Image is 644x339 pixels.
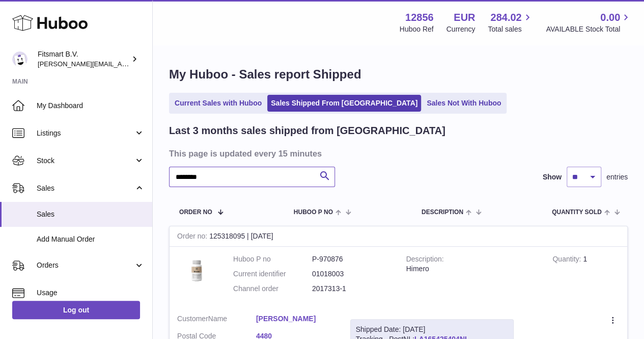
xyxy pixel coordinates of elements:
[454,11,475,24] strong: EUR
[356,325,508,334] div: Shipped Date: [DATE]
[312,269,391,279] dd: 01018003
[37,234,145,244] span: Add Manual Order
[37,156,134,166] span: Stock
[233,254,312,264] dt: Huboo P no
[169,66,628,83] h1: My Huboo - Sales report Shipped
[552,255,583,266] strong: Quantity
[600,11,620,24] span: 0.00
[37,184,134,193] span: Sales
[606,172,628,182] span: entries
[179,209,212,216] span: Order No
[267,95,421,112] a: Sales Shipped From [GEOGRAPHIC_DATA]
[405,11,434,24] strong: 12856
[446,24,475,34] div: Currency
[37,101,145,111] span: My Dashboard
[37,210,145,219] span: Sales
[294,209,333,216] span: Huboo P no
[169,124,445,138] h2: Last 3 months sales shipped from [GEOGRAPHIC_DATA]
[177,254,218,284] img: 128561711358723.png
[170,226,627,247] div: 125318095 | [DATE]
[169,148,625,159] h3: This page is updated every 15 minutes
[312,254,391,264] dd: P-970876
[38,60,204,68] span: [PERSON_NAME][EMAIL_ADDRESS][DOMAIN_NAME]
[546,11,632,34] a: 0.00 AVAILABLE Stock Total
[552,209,602,216] span: Quantity Sold
[488,11,533,34] a: 284.02 Total sales
[177,315,208,323] span: Customer
[233,269,312,279] dt: Current identifier
[177,232,209,243] strong: Order no
[543,172,562,182] label: Show
[423,95,505,112] a: Sales Not With Huboo
[12,51,27,67] img: jonathan@leaderoo.com
[37,260,134,270] span: Orders
[422,209,463,216] span: Description
[177,314,256,326] dt: Name
[490,11,521,24] span: 284.02
[312,284,391,294] dd: 2017313-1
[37,128,134,138] span: Listings
[256,314,335,324] a: [PERSON_NAME]
[400,24,434,34] div: Huboo Ref
[171,95,265,112] a: Current Sales with Huboo
[38,49,129,69] div: Fitsmart B.V.
[406,264,538,274] div: Himero
[37,288,145,298] span: Usage
[545,247,627,306] td: 1
[488,24,533,34] span: Total sales
[12,301,140,319] a: Log out
[233,284,312,294] dt: Channel order
[546,24,632,34] span: AVAILABLE Stock Total
[406,255,444,266] strong: Description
